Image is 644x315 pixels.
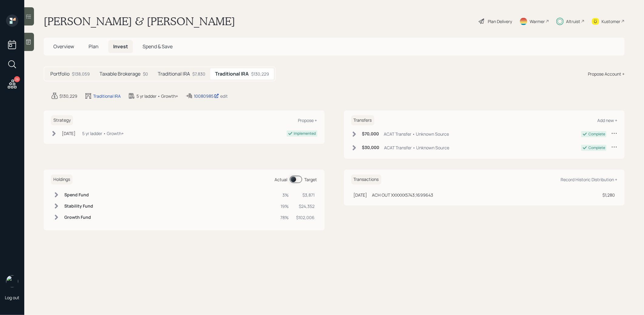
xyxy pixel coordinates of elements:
div: [DATE] [62,130,76,137]
h5: Traditional IRA [215,71,249,77]
div: $138,059 [72,71,90,77]
div: Warmer [530,18,545,25]
div: Actual [275,176,288,183]
div: Log out [5,295,19,300]
div: $7,830 [192,71,205,77]
h6: Spend Fund [64,192,93,198]
div: 5 yr ladder • Growth+ [137,93,178,99]
div: Complete [588,145,605,151]
div: Target [305,176,317,183]
div: 26 [14,76,20,82]
div: Record Historic Distribution + [561,177,617,182]
div: Traditional IRA [93,93,121,99]
div: 5 yr ladder • Growth+ [82,130,124,137]
h6: Transactions [351,174,381,185]
h5: Traditional IRA [158,71,190,77]
div: $1,280 [602,192,615,198]
h5: Portfolio [50,71,69,77]
h1: [PERSON_NAME] & [PERSON_NAME] [44,15,235,28]
h6: Holdings [51,174,72,185]
div: Add new + [597,117,617,123]
div: edit [220,93,228,99]
div: ACAT Transfer • Unknown Source [384,131,449,137]
div: 78% [281,214,289,221]
div: Altruist [566,18,580,25]
div: Propose + [298,117,317,123]
div: Plan Delivery [488,18,512,25]
h6: $70,000 [362,131,379,137]
div: ACH OUT XXXXXX5743;1699643 [372,192,433,198]
div: $3,871 [296,192,315,198]
img: treva-nostdahl-headshot.png [6,275,18,287]
div: $24,352 [296,203,315,209]
span: Invest [113,43,128,50]
span: Overview [53,43,74,50]
span: Spend & Save [143,43,173,50]
h6: Strategy [51,115,73,125]
div: 3% [281,192,289,198]
h6: $30,000 [362,145,379,150]
div: 10080985 [194,93,219,99]
div: Complete [588,131,605,137]
div: $0 [143,71,148,77]
div: Propose Account + [588,71,625,77]
div: $102,006 [296,214,315,221]
div: [DATE] [354,192,367,198]
div: ACAT Transfer • Unknown Source [384,144,450,151]
h6: Stability Fund [64,204,93,209]
div: $130,229 [59,93,77,99]
div: Kustomer [602,18,620,25]
div: $130,229 [251,71,269,77]
span: Plan [89,43,99,50]
h6: Growth Fund [64,215,93,220]
h5: Taxable Brokerage [99,71,140,77]
h6: Transfers [351,115,374,125]
div: 19% [281,203,289,209]
div: Implemented [294,131,316,136]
